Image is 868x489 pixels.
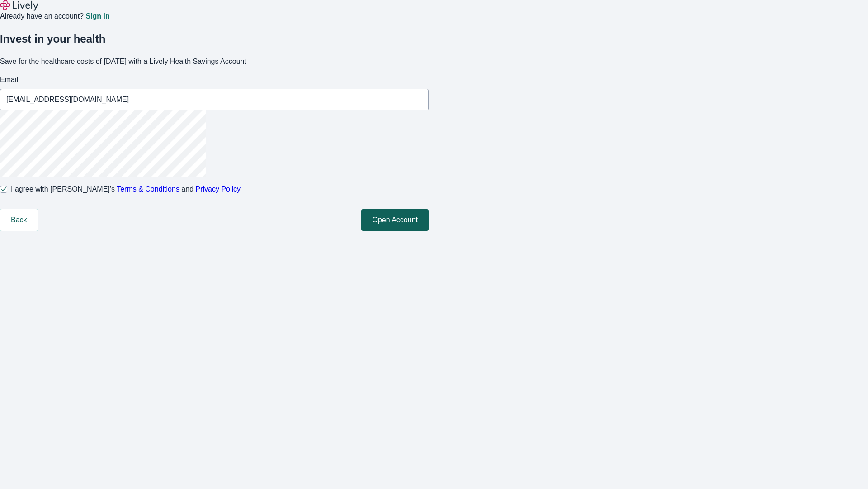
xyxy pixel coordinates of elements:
[196,185,241,193] a: Privacy Policy
[361,209,429,231] button: Open Account
[117,185,179,193] a: Terms & Conditions
[11,184,241,195] span: I agree with [PERSON_NAME]’s and
[85,13,109,20] a: Sign in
